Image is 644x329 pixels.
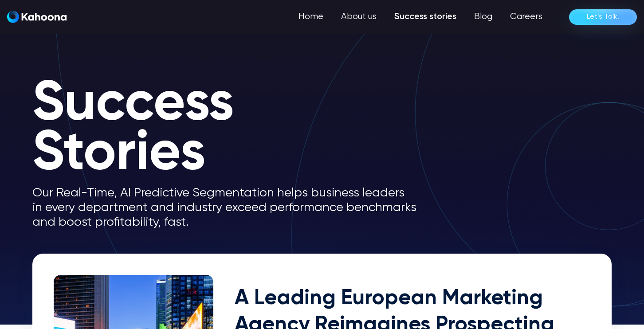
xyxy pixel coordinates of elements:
a: Home [290,8,332,26]
div: Let’s Talk! [587,10,619,24]
a: Success stories [385,8,465,26]
h1: Success Stories [32,80,432,179]
a: home [7,11,67,23]
a: Blog [465,8,501,26]
p: Our Real-Time, AI Predictive Segmentation helps business leaders in every department and industry... [32,186,432,230]
a: Let’s Talk! [569,9,637,25]
img: Kahoona logo white [7,11,67,23]
a: About us [332,8,385,26]
a: Careers [501,8,551,26]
